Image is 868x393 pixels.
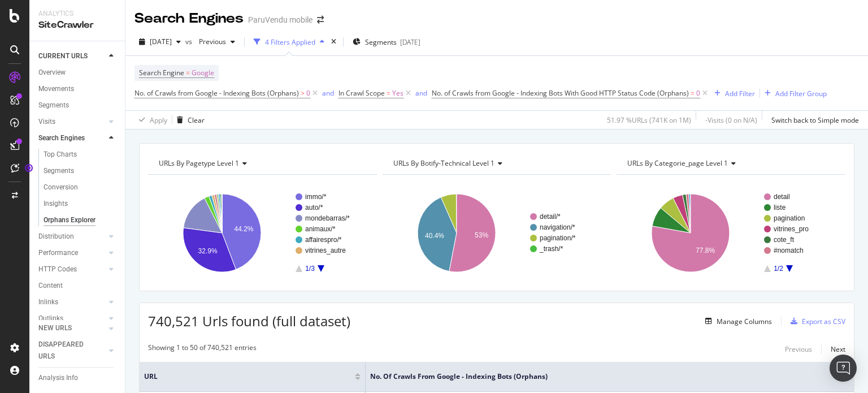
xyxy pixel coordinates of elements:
button: Manage Columns [701,314,772,328]
a: CURRENT URLS [38,50,106,62]
button: and [322,88,334,98]
span: Previous [194,37,226,46]
button: Export as CSV [786,312,845,330]
a: Inlinks [38,296,106,308]
div: HTTP Codes [38,264,77,275]
text: 40.4% [425,232,444,240]
span: URL [144,372,352,382]
text: liste [774,204,786,211]
div: Add Filter Group [775,89,827,98]
div: Analytics [38,9,116,19]
text: 1/3 [305,265,315,273]
div: Segments [44,165,74,177]
div: Next [831,344,845,354]
text: cote_ft [774,236,795,244]
h4: URLs By pagetype Level 1 [157,154,367,172]
a: NEW URLS [38,322,106,334]
a: Performance [38,247,106,259]
span: Yes [392,85,403,101]
button: Add Filter Group [760,87,827,100]
span: 0 [306,85,310,101]
a: Distribution [38,231,106,243]
div: Outlinks [38,313,63,325]
h4: URLs By categorie_page Level 1 [625,154,835,172]
div: Apply [150,115,167,125]
button: and [415,88,427,98]
div: Previous [785,344,812,354]
text: animaux/* [305,225,336,233]
a: Overview [38,67,117,79]
div: NEW URLS [38,322,72,334]
span: = [387,88,390,98]
div: CURRENT URLS [38,50,88,62]
a: Visits [38,116,106,128]
span: 0 [696,85,700,101]
div: SiteCrawler [38,19,116,32]
text: immo/* [305,193,327,201]
button: Switch back to Simple mode [767,111,859,129]
span: No. of Crawls from Google - Indexing Bots With Good HTTP Status Code (Orphans) [432,88,689,98]
svg: A chart. [617,184,843,282]
div: Performance [38,247,78,259]
div: Distribution [38,231,74,243]
div: Add Filter [725,89,755,98]
text: _trash/* [539,245,563,253]
button: Next [831,343,845,356]
text: affairespro/* [305,236,342,244]
div: Analysis Info [38,372,78,384]
div: arrow-right-arrow-left [317,16,324,24]
div: Movements [38,83,74,95]
span: > [301,88,305,98]
span: 740,521 Urls found (full dataset) [148,312,350,330]
div: Content [38,280,63,292]
a: Orphans Explorer [44,214,117,226]
text: pagination [774,214,805,222]
button: Segments[DATE] [348,33,425,51]
div: Search Engines [38,132,85,144]
a: HTTP Codes [38,264,106,275]
button: 4 Filters Applied [249,33,329,51]
text: #nomatch [774,247,804,254]
span: In Crawl Scope [338,88,385,98]
button: [DATE] [134,33,185,51]
span: Google [192,65,214,81]
div: Search Engines [134,9,244,28]
span: = [186,68,190,77]
a: Analysis Info [38,372,117,384]
svg: A chart. [148,184,374,282]
button: Previous [194,33,240,51]
a: Segments [38,100,117,111]
span: URLs By categorie_page Level 1 [627,158,728,168]
div: Open Intercom Messenger [830,355,857,382]
div: - Visits ( 0 on N/A ) [705,115,757,125]
div: Segments [38,100,69,111]
div: Inlinks [38,296,58,308]
text: auto/* [305,204,323,211]
div: times [329,36,338,47]
div: Manage Columns [717,317,772,326]
button: Add Filter [710,87,755,100]
div: Visits [38,116,55,128]
text: 77.8% [696,247,715,255]
div: Top Charts [44,149,77,161]
div: Export as CSV [802,317,845,326]
span: 2025 Aug. 25th [150,37,172,46]
text: pagination/* [540,234,576,242]
div: Showing 1 to 50 of 740,521 entries [148,343,257,356]
a: DISAPPEARED URLS [38,339,106,362]
text: 32.9% [198,248,218,256]
text: detail/* [540,213,561,221]
button: Apply [134,111,167,129]
span: No. of Crawls from Google - Indexing Bots (Orphans) [134,88,299,98]
div: [DATE] [400,37,420,47]
button: Clear [172,111,205,129]
div: Orphans Explorer [44,214,96,226]
div: ParuVendu mobile [248,14,313,25]
div: 4 Filters Applied [265,37,315,47]
div: Clear [188,115,205,125]
svg: A chart. [383,184,609,282]
text: mondebarras/* [305,214,350,222]
span: URLs By pagetype Level 1 [159,158,239,168]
